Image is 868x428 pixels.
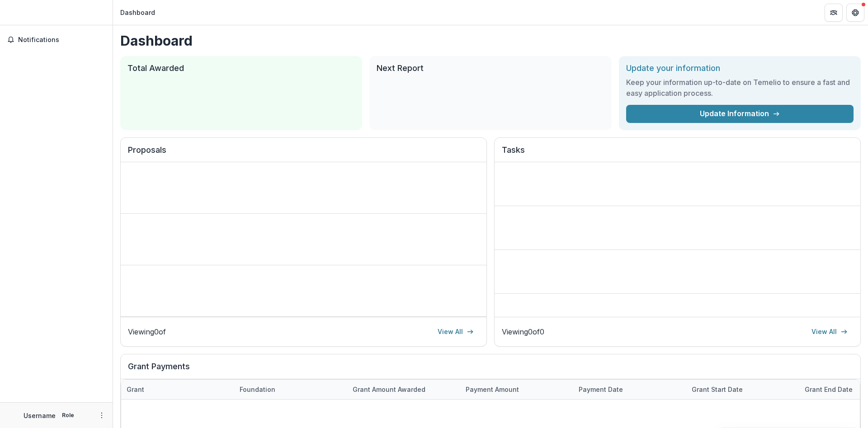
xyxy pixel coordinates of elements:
[120,33,861,49] h1: Dashboard
[626,105,854,123] a: Update Information
[626,77,854,99] h3: Keep your information up-to-date on Temelio to ensure a fast and easy application process.
[626,63,854,73] h2: Update your information
[96,410,107,421] button: More
[127,63,355,73] h2: Total Awarded
[432,325,479,339] a: View All
[117,6,159,19] nav: breadcrumb
[502,145,853,162] h2: Tasks
[128,326,166,337] p: Viewing 0 of
[377,63,604,73] h2: Next Report
[18,36,105,44] span: Notifications
[806,325,853,339] a: View All
[502,326,544,337] p: Viewing 0 of 0
[120,8,155,17] div: Dashboard
[59,411,77,419] p: Role
[846,4,864,22] button: Get Help
[128,362,853,379] h2: Grant Payments
[4,33,109,47] button: Notifications
[825,4,843,22] button: Partners
[128,145,479,162] h2: Proposals
[24,411,56,420] p: Username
